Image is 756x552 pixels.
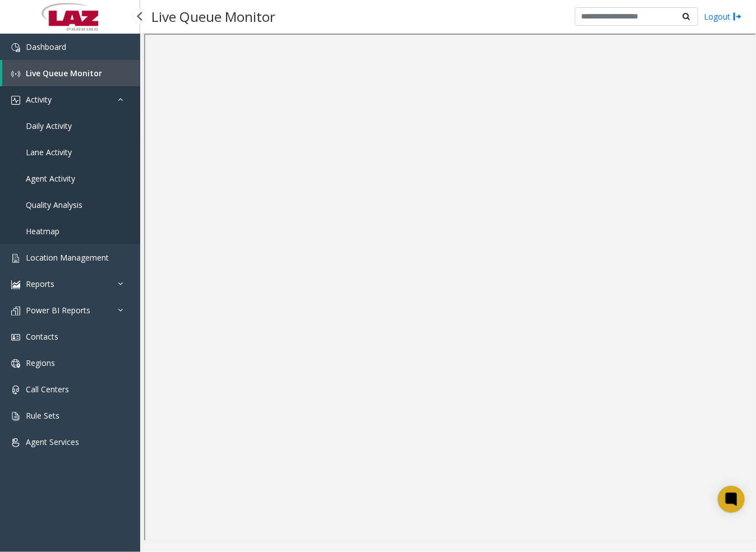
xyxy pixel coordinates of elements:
img: 'icon' [11,333,20,342]
span: Heatmap [26,226,59,236]
span: Contacts [26,331,58,342]
span: Daily Activity [26,120,72,131]
span: Call Centers [26,384,69,395]
span: Agent Activity [26,173,75,184]
a: Live Queue Monitor [2,60,140,86]
span: Lane Activity [26,147,72,157]
span: Dashboard [26,41,66,52]
img: logout [733,11,742,22]
a: Logout [704,11,742,22]
span: Reports [26,279,54,289]
img: 'icon' [11,386,20,395]
img: 'icon' [11,438,20,447]
img: 'icon' [11,359,20,368]
img: 'icon' [11,43,20,52]
span: Location Management [26,252,109,263]
span: Live Queue Monitor [26,68,102,78]
span: Quality Analysis [26,200,82,210]
img: 'icon' [11,69,20,78]
span: Activity [26,94,52,105]
img: 'icon' [11,96,20,105]
span: Regions [26,358,55,368]
img: 'icon' [11,254,20,263]
span: Power BI Reports [26,305,90,316]
img: 'icon' [11,307,20,316]
span: Rule Sets [26,410,59,421]
img: 'icon' [11,280,20,289]
h3: Live Queue Monitor [146,3,281,30]
img: 'icon' [11,412,20,421]
span: Agent Services [26,437,79,447]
